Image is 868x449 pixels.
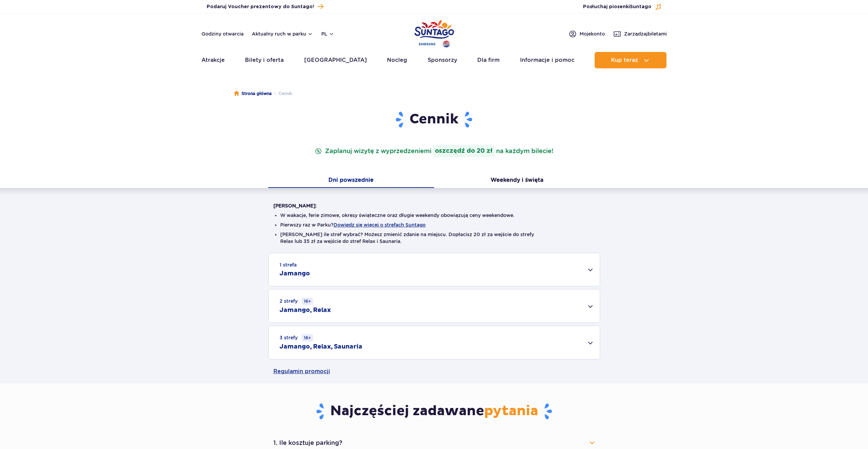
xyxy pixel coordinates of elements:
a: Atrakcje [202,52,225,68]
a: Dla firm [477,52,500,68]
a: Strona główna [234,90,272,97]
span: Moje konto [580,30,605,37]
span: Posłuchaj piosenki [583,3,651,10]
button: Posłuchaj piosenkiSuntago [583,3,662,10]
button: Kup teraz [595,52,666,68]
strong: oszczędź do 20 zł [433,145,495,157]
a: Podaruj Voucher prezentowy do Suntago! [207,2,323,11]
li: Pierwszy raz w Parku? [280,221,588,228]
span: pytania [484,403,538,420]
a: Informacje i pomoc [520,52,574,68]
button: Dni powszednie [268,174,434,188]
h2: Jamango [280,270,310,278]
h1: Cennik [273,111,595,128]
a: Mojekonto [569,30,605,38]
span: Suntago [630,4,651,9]
li: W wakacje, ferie zimowe, okresy świąteczne oraz długie weekendy obowiązują ceny weekendowe. [280,212,588,219]
button: Weekendy i święta [434,174,600,188]
a: Park of Poland [414,17,454,49]
small: 1 strefa [280,261,297,268]
small: 2 strefy [280,298,313,305]
small: 3 strefy [280,334,313,341]
li: [PERSON_NAME] ile stref wybrać? Możesz zmienić zdanie na miejscu. Dopłacisz 20 zł za wejście do s... [280,231,588,245]
button: pl [321,30,334,37]
strong: [PERSON_NAME]: [273,203,317,208]
h2: Jamango, Relax [280,306,331,314]
h2: Jamango, Relax, Saunaria [280,343,362,351]
small: 16+ [302,334,313,341]
h3: Najczęściej zadawane [273,403,595,420]
span: Kup teraz [611,57,638,63]
a: Regulamin promocji [273,359,595,383]
a: [GEOGRAPHIC_DATA] [304,52,367,68]
p: Zaplanuj wizytę z wyprzedzeniem na każdym bilecie! [313,145,555,157]
a: Nocleg [387,52,407,68]
a: Sponsorzy [428,52,457,68]
a: Bilety i oferta [245,52,284,68]
span: Podaruj Voucher prezentowy do Suntago! [207,3,314,10]
button: Aktualny ruch w parku [252,31,313,37]
li: Cennik [272,90,292,97]
a: Godziny otwarcia [202,30,244,37]
small: 16+ [302,298,313,305]
span: Zarządzaj biletami [624,30,667,37]
a: Zarządzajbiletami [613,30,667,38]
button: Dowiedz się więcej o strefach Suntago [334,222,426,228]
